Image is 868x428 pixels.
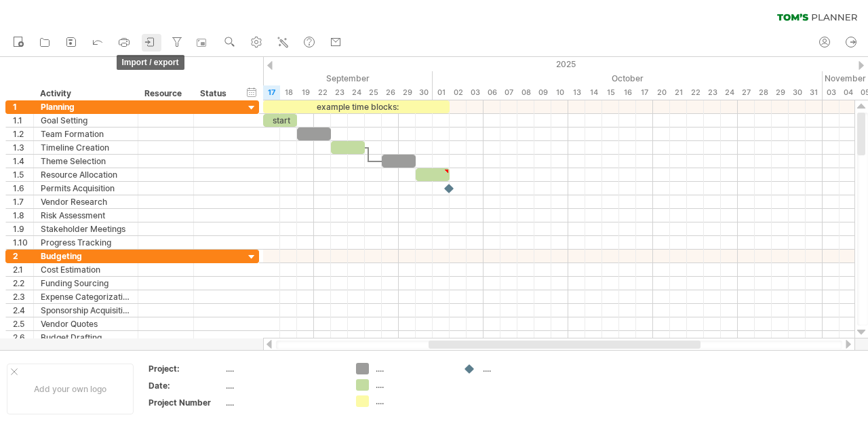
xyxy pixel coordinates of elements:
div: 1.3 [13,141,33,154]
div: 1.4 [13,155,33,168]
div: 1.10 [13,236,33,249]
div: Team Formation [41,128,131,140]
div: Expense Categorization [41,290,131,303]
div: Theme Selection [41,155,131,168]
div: Thursday, 2 October 2025 [450,85,467,100]
div: Wednesday, 29 October 2025 [772,85,789,100]
div: 2.1 [13,263,33,276]
div: Thursday, 25 September 2025 [365,85,382,100]
div: Friday, 19 September 2025 [297,85,314,100]
span: import / export [117,55,184,70]
div: Tuesday, 21 October 2025 [670,85,687,100]
div: Wednesday, 17 September 2025 [263,85,280,100]
div: Thursday, 30 October 2025 [789,85,806,100]
div: Tuesday, 7 October 2025 [500,85,517,100]
div: Thursday, 18 September 2025 [280,85,297,100]
div: 2.2 [13,277,33,290]
div: 1.5 [13,168,33,181]
div: Wednesday, 22 October 2025 [687,85,704,100]
div: Project: [149,363,223,374]
div: Friday, 10 October 2025 [551,85,568,100]
div: Cost Estimation [41,263,131,276]
div: 1.8 [13,209,33,222]
div: Planning [41,100,131,113]
div: Wednesday, 24 September 2025 [348,85,365,100]
div: .... [483,363,557,374]
div: Vendor Research [41,195,131,208]
div: Thursday, 16 October 2025 [619,85,636,100]
div: Tuesday, 28 October 2025 [755,85,772,100]
div: example time blocks: [263,100,450,113]
div: Tuesday, 4 November 2025 [840,85,856,100]
div: start [263,114,297,127]
a: import / export [142,34,161,52]
div: 1 [13,100,33,113]
div: Monday, 20 October 2025 [653,85,670,100]
div: .... [226,363,340,374]
div: Resource [144,87,186,100]
div: Sponsorship Acquisition [41,304,131,317]
div: 2.4 [13,304,33,317]
div: Wednesday, 1 October 2025 [433,85,450,100]
div: Monday, 22 September 2025 [314,85,331,100]
div: 2.6 [13,331,33,344]
div: Thursday, 23 October 2025 [704,85,721,100]
div: .... [226,380,340,391]
div: 1.6 [13,182,33,195]
div: Monday, 27 October 2025 [738,85,755,100]
div: Permits Acquisition [41,182,131,195]
div: Progress Tracking [41,236,131,249]
div: Risk Assessment [41,209,131,222]
div: 2 [13,250,33,262]
div: Friday, 31 October 2025 [806,85,823,100]
div: Add your own logo [7,364,134,414]
div: Project Number [149,397,223,408]
div: .... [226,397,340,408]
div: Stakeholder Meetings [41,222,131,235]
div: Tuesday, 30 September 2025 [416,85,433,100]
div: Resource Allocation [41,168,131,181]
div: .... [376,395,450,407]
div: Monday, 3 November 2025 [823,85,840,100]
div: October 2025 [433,71,823,85]
div: 1.2 [13,128,33,140]
div: Budget Drafting [41,331,131,344]
div: Friday, 3 October 2025 [467,85,484,100]
div: Monday, 13 October 2025 [568,85,585,100]
div: 1.1 [13,114,33,127]
div: Funding Sourcing [41,277,131,290]
div: 2.3 [13,290,33,303]
div: Timeline Creation [41,141,131,154]
div: Goal Setting [41,114,131,127]
div: Tuesday, 14 October 2025 [585,85,602,100]
div: 1.7 [13,195,33,208]
div: Thursday, 9 October 2025 [534,85,551,100]
div: Wednesday, 8 October 2025 [517,85,534,100]
div: 2.5 [13,317,33,330]
div: Activity [40,87,130,100]
div: .... [376,379,450,391]
div: Budgeting [41,250,131,262]
div: Status [200,87,230,100]
div: 1.9 [13,222,33,235]
div: Friday, 26 September 2025 [382,85,399,100]
div: Friday, 24 October 2025 [721,85,738,100]
div: Date: [149,380,223,391]
div: Vendor Quotes [41,317,131,330]
div: Monday, 6 October 2025 [484,85,500,100]
div: Friday, 17 October 2025 [636,85,653,100]
div: Tuesday, 23 September 2025 [331,85,348,100]
div: .... [376,363,450,374]
div: Monday, 29 September 2025 [399,85,416,100]
div: Wednesday, 15 October 2025 [602,85,619,100]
